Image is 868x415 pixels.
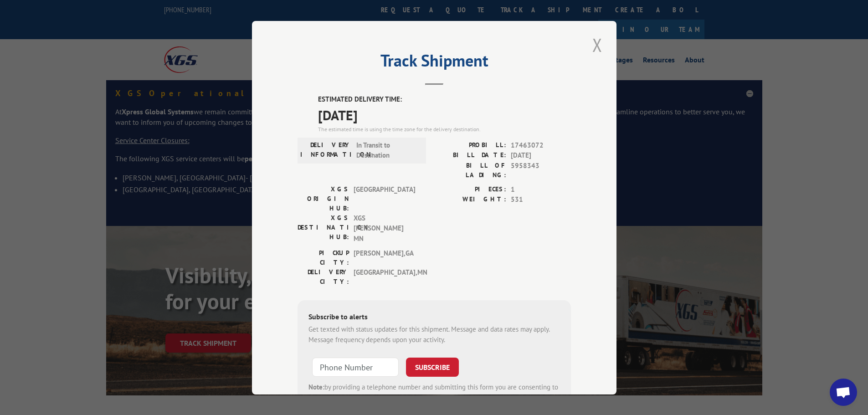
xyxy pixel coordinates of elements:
[298,184,349,213] label: XGS ORIGIN HUB:
[354,267,415,287] span: [GEOGRAPHIC_DATA] , MN
[312,358,399,377] input: Phone Number
[511,184,571,195] span: 1
[434,150,506,161] label: BILL DATE:
[406,358,459,377] button: SUBSCRIBE
[318,94,571,105] label: ESTIMATED DELIVERY TIME:
[298,267,349,287] label: DELIVERY CITY:
[434,184,506,195] label: PIECES:
[830,379,857,406] a: Open chat
[308,324,560,345] div: Get texted with status updates for this shipment. Message and data rates may apply. Message frequ...
[511,150,571,161] span: [DATE]
[511,195,571,205] span: 531
[308,382,560,413] div: by providing a telephone number and submitting this form you are consenting to be contacted by SM...
[318,125,571,133] div: The estimated time is using the time zone for the delivery destination.
[511,140,571,150] span: 17463072
[300,140,352,160] label: DELIVERY INFORMATION:
[318,104,571,125] span: [DATE]
[354,184,415,213] span: [GEOGRAPHIC_DATA]
[298,248,349,267] label: PICKUP CITY:
[434,140,506,150] label: PROBILL:
[298,213,349,244] label: XGS DESTINATION HUB:
[354,213,415,244] span: XGS [PERSON_NAME] MN
[354,248,415,267] span: [PERSON_NAME] , GA
[298,54,571,72] h2: Track Shipment
[511,160,571,179] span: 5958343
[308,383,324,391] strong: Note:
[308,311,560,324] div: Subscribe to alerts
[434,195,506,205] label: WEIGHT:
[356,140,418,160] span: In Transit to Destination
[590,32,605,57] button: Close modal
[434,160,506,179] label: BILL OF LADING:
